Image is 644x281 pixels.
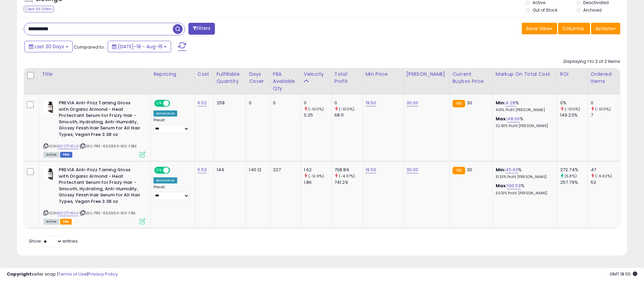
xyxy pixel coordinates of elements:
b: Min: [496,166,506,173]
div: 0 [591,100,620,106]
div: 0 [249,100,264,106]
span: | SKU: PRE-663964-WS-FBA [79,210,135,216]
span: FBA [60,219,72,225]
small: (-100%) [565,106,580,112]
span: 2025-09-17 18:55 GMT [610,271,637,277]
div: 708.89 [334,167,363,173]
div: 0 [273,100,296,106]
span: Columns [563,25,584,32]
div: Ordered Items [591,71,617,85]
div: 144 [217,167,241,173]
div: 741.29 [334,179,363,186]
b: Min: [496,100,506,106]
p: 31.33% Profit [PERSON_NAME] [496,175,552,179]
div: 272.74% [560,167,588,173]
small: (-100%) [339,106,354,112]
span: Last 30 Days [35,43,64,50]
a: 4.28 [505,100,515,106]
div: Title [42,71,148,78]
div: 0 [304,100,331,106]
div: 1.62 [304,167,331,173]
a: Privacy Policy [88,271,118,277]
span: OFF [169,101,180,106]
div: Min Price [366,71,401,78]
div: seller snap | | [7,271,118,278]
div: % [496,167,552,179]
strong: Copyright [7,271,32,277]
p: 50.13% Profit [PERSON_NAME] [496,191,552,196]
div: Repricing [153,71,192,78]
p: 32.43% Profit [PERSON_NAME] [496,124,552,128]
div: 140.12 [249,167,264,173]
a: 100.53 [507,182,521,189]
div: 1.86 [304,179,331,186]
div: [PERSON_NAME] [406,71,447,78]
div: ROI [560,71,585,78]
div: % [496,183,552,195]
small: (-9.62%) [595,173,612,179]
div: 258 [217,100,241,106]
div: 227 [273,167,296,173]
a: 30.00 [406,100,419,106]
a: B012TF4EV4 [57,210,78,216]
span: [DATE]-18 - Aug-16 [118,43,163,50]
small: (-12.9%) [308,173,324,179]
a: B012TF4EV4 [57,143,78,149]
small: FBA [453,100,465,107]
div: Amazon AI [153,177,177,183]
span: Show: entries [29,238,78,244]
div: Total Profit [334,71,360,85]
a: 30.00 [406,166,419,173]
div: % [496,116,552,128]
span: | SKU: PRE-663964-WS-FBM [79,143,136,149]
div: Clear All Filters [24,6,54,12]
div: Markup on Total Cost [496,71,554,78]
span: 30 [467,100,472,106]
div: Amazon AI [153,110,177,117]
div: 52 [591,179,620,186]
small: (-100%) [308,106,324,112]
button: Columns [558,23,590,34]
div: 149.23% [560,112,588,118]
label: Out of Stock [533,7,557,13]
div: Fulfillable Quantity [217,71,243,85]
button: Save View [522,23,557,34]
span: Compared to: [74,44,105,50]
div: Current Buybox Price [453,71,490,85]
a: 48.00 [507,116,520,122]
div: 0.25 [304,112,331,118]
small: (-4.37%) [339,173,355,179]
small: (5.8%) [565,173,577,179]
div: % [496,100,552,112]
div: Preset: [153,118,189,133]
th: The percentage added to the cost of goods (COGS) that forms the calculator for Min & Max prices. [493,68,557,95]
label: Archived [583,7,602,13]
span: FBM [60,152,72,158]
span: OFF [169,168,180,173]
div: 0 [334,100,363,106]
b: Max: [496,116,508,122]
div: Velocity [304,71,329,78]
div: Days Cover [249,71,267,85]
div: FBA Available Qty [273,71,298,92]
b: PREVIA Anti-Frizz Taming Gloss with Organic Almond - Heat Protectant Serum for Frizzy Hair - Smoo... [59,167,141,206]
div: 0% [560,100,588,106]
p: 4.10% Profit [PERSON_NAME] [496,108,552,112]
div: 47 [591,167,620,173]
a: 5.53 [198,166,207,173]
span: 30 [467,166,472,173]
img: 31i0Qfyh10L._SL40_.jpg [43,167,57,180]
div: Preset: [153,185,189,200]
small: (-100%) [595,106,611,112]
span: All listings currently available for purchase on Amazon [43,219,59,225]
a: 19.50 [366,100,376,106]
a: Terms of Use [58,271,87,277]
a: 45.63 [505,166,518,173]
button: [DATE]-18 - Aug-16 [108,41,171,52]
span: ON [155,168,163,173]
button: Filters [188,23,215,35]
button: Actions [591,23,620,34]
div: Cost [198,71,211,78]
a: 6.52 [198,100,207,106]
div: ASIN: [43,100,145,157]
